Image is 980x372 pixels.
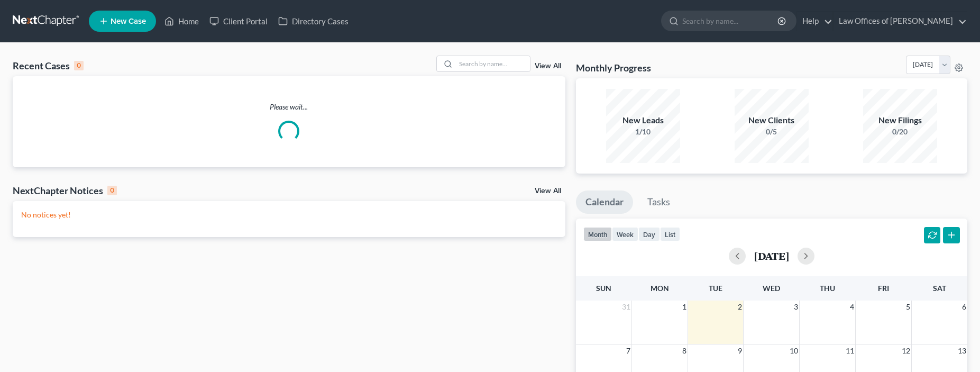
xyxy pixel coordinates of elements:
div: 0/5 [735,126,809,137]
button: week [612,227,638,241]
div: Recent Cases [13,59,84,72]
button: month [583,227,612,241]
div: NextChapter Notices [13,184,117,197]
span: 3 [793,301,799,313]
button: list [660,227,680,241]
span: 7 [625,344,631,357]
div: 0/20 [863,126,937,137]
p: Please wait... [13,102,565,112]
span: 31 [621,301,631,313]
span: New Case [111,17,146,25]
button: day [638,227,660,241]
input: Search by name... [682,11,779,31]
a: Law Offices of [PERSON_NAME] [834,12,967,31]
span: 10 [789,344,799,357]
h2: [DATE] [754,250,789,261]
span: 1 [681,301,688,313]
a: Calendar [576,190,633,214]
span: 11 [845,344,855,357]
span: Fri [878,284,889,293]
a: Home [159,12,204,31]
a: Directory Cases [273,12,354,31]
span: 12 [901,344,911,357]
span: 9 [737,344,743,357]
a: View All [535,62,561,70]
a: Client Portal [204,12,273,31]
div: New Clients [735,114,809,126]
div: 0 [107,186,117,195]
a: Tasks [638,190,680,214]
a: Help [797,12,832,31]
div: 0 [74,61,84,70]
h3: Monthly Progress [576,61,651,74]
span: Mon [651,284,669,293]
div: New Filings [863,114,937,126]
span: Wed [763,284,780,293]
a: View All [535,187,561,195]
span: 8 [681,344,688,357]
p: No notices yet! [21,210,557,220]
span: Sat [933,284,946,293]
span: Tue [709,284,722,293]
span: 2 [737,301,743,313]
div: New Leads [606,114,680,126]
span: 13 [957,344,967,357]
span: Thu [820,284,835,293]
span: Sun [596,284,611,293]
span: 6 [961,301,967,313]
input: Search by name... [456,56,530,71]
span: 5 [905,301,911,313]
span: 4 [849,301,855,313]
div: 1/10 [606,126,680,137]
